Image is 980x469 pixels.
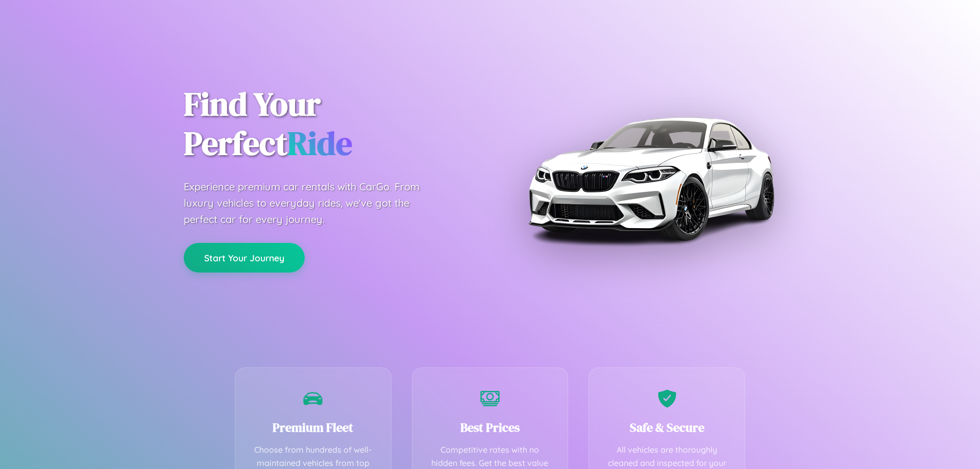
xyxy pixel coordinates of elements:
[184,85,475,163] h1: Find Your Perfect
[604,419,729,436] h3: Safe & Secure
[184,243,305,273] button: Start Your Journey
[251,419,376,436] h3: Premium Fleet
[428,419,553,436] h3: Best Prices
[523,51,778,306] img: Premium BMW car rental vehicle
[184,179,439,228] p: Experience premium car rentals with CarGo. From luxury vehicles to everyday rides, we've got the ...
[287,121,352,165] span: Ride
